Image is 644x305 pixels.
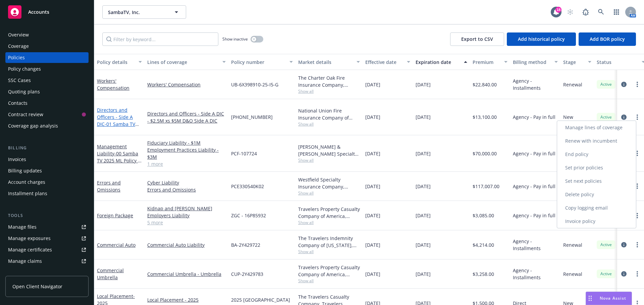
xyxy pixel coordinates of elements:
a: Contract review [5,109,89,120]
a: Errors and Omissions [147,186,226,193]
span: - 01 Samba TV 2025 $2.5Mxs $5M D&O Side A DIC Binder - AIG [97,121,139,148]
a: Commercial Umbrella [97,267,124,281]
span: Show all [298,88,360,94]
a: Manage exposures [5,233,89,244]
span: Active [599,81,613,87]
div: Travelers Property Casualty Company of America, Travelers Insurance [298,264,360,278]
div: Manage claims [8,256,42,266]
a: Commercial Umbrella - Umbrella [147,271,226,278]
div: Contract review [8,109,43,120]
a: Errors and Omissions [97,179,121,193]
a: Manage claims [5,256,89,266]
a: 1 more [147,160,226,167]
span: Active [599,242,613,248]
a: Contacts [5,98,89,108]
span: Agency - Pay in full [513,183,555,190]
a: Set next policies [557,174,636,188]
a: Cyber Liability [147,179,226,186]
button: Policy number [228,54,296,70]
a: Policies [5,52,89,63]
span: Active [599,271,613,277]
a: Start snowing [563,5,577,19]
div: Manage certificates [8,244,52,255]
span: $117,007.00 [473,183,499,190]
span: [DATE] [416,212,431,219]
a: Employment Practices Liability - $3M [147,146,226,160]
a: Workers' Compensation [147,81,226,88]
span: [DATE] [365,271,380,278]
a: SSC Cases [5,75,89,86]
span: $13,100.00 [473,113,497,121]
div: Billing updates [8,165,42,176]
a: more [633,80,641,88]
span: Active [599,114,613,120]
a: circleInformation [620,241,628,249]
span: [DATE] [416,81,431,88]
div: 18 [555,7,561,13]
div: Market details [298,59,353,66]
span: Renewal [563,271,582,278]
a: Manage BORs [5,267,89,278]
span: Renewal [563,241,582,248]
button: Nova Assist [586,292,632,305]
a: Renew with incumbent [557,134,636,148]
span: Agency - Pay in full [513,150,555,157]
span: [PHONE_NUMBER] [231,113,273,121]
span: [DATE] [365,81,380,88]
span: $4,214.00 [473,241,494,248]
div: Status [597,59,638,66]
a: circleInformation [620,113,628,121]
a: more [633,241,641,249]
div: Installment plans [8,188,47,199]
div: Manage exposures [8,233,51,244]
span: UB-6X398910-25-I5-G [231,81,278,88]
span: CUP-2Y429783 [231,271,263,278]
a: Copy logging email [557,201,636,215]
div: Stage [563,59,584,66]
a: Coverage [5,41,89,52]
div: Travelers Property Casualty Company of America, Travelers Insurance [298,206,360,220]
span: Show all [298,278,360,284]
button: SambaTV, Inc. [102,5,186,19]
button: Effective date [363,54,413,70]
a: Commercial Auto Liability [147,241,226,248]
div: National Union Fire Insurance Company of [GEOGRAPHIC_DATA], [GEOGRAPHIC_DATA], AIG [298,107,360,121]
button: Billing method [510,54,560,70]
span: Show all [298,121,360,127]
a: more [633,149,641,157]
div: Overview [8,29,29,40]
span: $70,000.00 [473,150,497,157]
a: 5 more [147,219,226,226]
span: Show all [298,249,360,254]
div: Billing [5,145,89,151]
span: $3,085.00 [473,212,494,219]
button: Add historical policy [507,32,576,46]
div: Policy number [231,59,285,66]
span: [DATE] [365,150,380,157]
a: End policy [557,148,636,161]
a: Accounts [5,3,89,21]
span: ZGC - 16P85932 [231,212,266,219]
div: Contacts [8,98,28,108]
span: [DATE] [416,113,431,121]
a: Fiduciary Liability - $1M [147,139,226,146]
div: Policy changes [8,64,41,74]
a: Delete policy [557,188,636,201]
span: [DATE] [365,241,380,248]
div: The Travelers Indemnity Company of [US_STATE], Travelers Insurance [298,235,360,249]
a: Manage certificates [5,244,89,255]
div: Invoices [8,154,26,165]
div: Tools [5,212,89,219]
a: Billing updates [5,165,89,176]
button: Stage [560,54,594,70]
span: Add historical policy [518,36,565,42]
span: Open Client Navigator [12,283,62,290]
a: Quoting plans [5,86,89,97]
span: Renewal [563,81,582,88]
a: Commercial Auto [97,242,136,248]
div: Lines of coverage [147,59,218,66]
a: Management Liability [97,143,140,171]
a: Directors and Officers - Side A DIC [97,107,139,148]
div: Account charges [8,177,45,187]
